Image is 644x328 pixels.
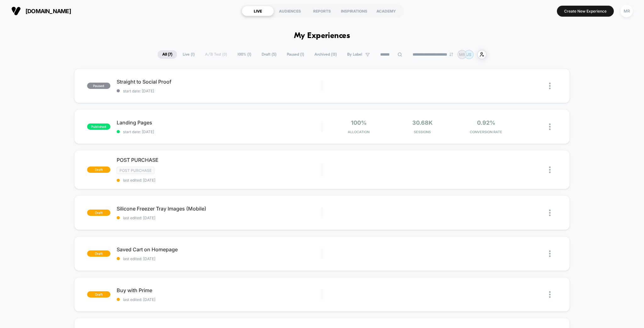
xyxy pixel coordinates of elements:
[117,256,322,261] span: last edited: [DATE]
[306,6,338,16] div: REPORTS
[178,50,199,59] span: Live ( 1 )
[117,79,322,85] span: Straight to Social Proof
[117,216,322,220] span: last edited: [DATE]
[117,119,322,126] span: Landing Pages
[117,167,154,174] span: Post Purchase
[87,291,110,298] span: draft
[233,50,256,59] span: 100% ( 1 )
[117,205,322,212] span: Silicone Freezer Tray Images (Mobile)
[477,119,495,126] span: 0.92%
[25,8,71,14] span: [DOMAIN_NAME]
[117,157,322,163] span: POST PURCHASE
[338,6,370,16] div: INSPIRATIONS
[87,167,110,173] span: draft
[549,167,551,173] img: close
[158,50,177,59] span: All ( 7 )
[549,123,551,130] img: close
[392,130,453,134] span: Sessions
[467,52,471,57] p: JS
[117,287,322,293] span: Buy with Prime
[117,178,322,183] span: last edited: [DATE]
[117,89,322,93] span: start date: [DATE]
[87,250,110,257] span: draft
[282,50,309,59] span: Paused ( 1 )
[456,130,517,134] span: CONVERSION RATE
[557,6,614,17] button: Create New Experience
[619,5,635,18] button: MR
[11,6,21,16] img: Visually logo
[257,50,281,59] span: Draft ( 5 )
[117,129,322,134] span: start date: [DATE]
[117,297,322,302] span: last edited: [DATE]
[294,31,350,41] h1: My Experiences
[310,50,341,59] span: Archived ( 13 )
[549,291,551,298] img: close
[348,130,369,134] span: Allocation
[449,52,453,56] img: end
[87,123,110,130] span: published
[347,52,362,57] span: By Label
[412,119,433,126] span: 30.68k
[351,119,367,126] span: 100%
[242,6,274,16] div: LIVE
[87,83,110,89] span: paused
[370,6,402,16] div: ACADEMY
[549,250,551,257] img: close
[620,5,633,17] div: MR
[117,246,322,253] span: Saved Cart on Homepage
[549,210,551,216] img: close
[274,6,306,16] div: AUDIENCES
[87,210,110,216] span: draft
[459,52,465,57] p: MR
[549,83,551,89] img: close
[9,6,73,16] button: [DOMAIN_NAME]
